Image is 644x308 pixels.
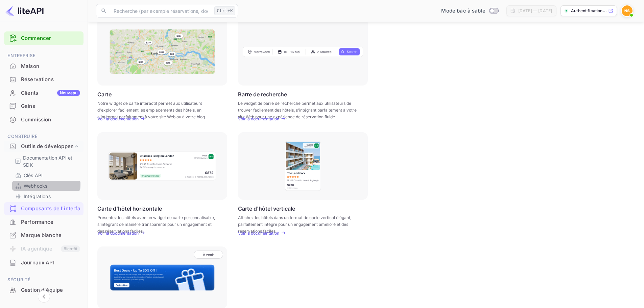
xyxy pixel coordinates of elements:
[238,116,281,121] a: Voir la documentation
[23,155,72,168] font: Documentation API et SDK
[238,231,281,236] a: Voir la documentation
[441,7,485,14] font: Mode bac à sable
[97,116,140,121] a: Voir la documentation
[21,35,51,41] font: Commencer
[15,193,78,200] a: Intégrations
[238,116,279,121] font: Voir la documentation
[21,232,62,238] font: Marque blanche
[4,31,84,45] div: Commencer
[97,231,140,236] a: Voir la documentation
[238,91,287,98] font: Barre de recherche
[238,215,351,234] font: Affichez les hôtels dans un format de carte vertical élégant, parfaitement intégré pour un engage...
[7,53,35,58] font: Entreprise
[571,8,607,13] font: Authentification...
[238,101,357,119] font: Le widget de barre de recherche permet aux utilisateurs de trouver facilement des hôtels, s'intég...
[12,191,81,201] div: Intégrations
[4,73,84,86] a: Réservations
[622,5,633,16] img: Nicolas Sery
[4,60,84,73] div: Maison
[110,264,215,291] img: Cadre de bannière
[97,116,138,121] font: Voir la documentation
[506,5,556,16] div: Cliquez pour modifier la période de la plage de dates
[97,231,138,236] font: Voir la documentation
[4,60,84,72] a: Maison
[15,154,78,168] a: Documentation API et SDK
[21,76,54,82] font: Réservations
[60,90,77,95] font: Nouveau
[4,256,84,269] a: Journaux API
[97,205,162,212] font: Carte d'hôtel horizontale
[4,100,84,113] div: Gains
[4,284,84,296] a: Gestion d'équipe
[438,7,501,15] div: Passer en mode Production
[21,287,63,293] font: Gestion d'équipe
[4,87,84,99] a: ClientsNouveau
[284,141,321,191] img: Cadre vertical pour carte d'hôtel
[21,90,38,96] font: Clients
[4,256,84,269] div: Journaux API
[4,216,84,228] a: Performance
[4,100,84,112] a: Gains
[12,153,81,170] div: Documentation API et SDK
[4,113,84,126] div: Commission
[21,116,51,123] font: Commission
[7,277,30,282] font: Sécurité
[21,205,113,212] font: Composants de l'interface utilisateur
[4,141,84,152] div: Outils de développement
[238,205,295,212] font: Carte d'hôtel verticale
[21,103,35,109] font: Gains
[15,182,78,189] a: Webhooks
[21,34,80,42] a: Commencer
[38,290,50,303] button: Réduire la navigation
[21,63,39,69] font: Maison
[217,8,233,13] font: Ctrl+K
[110,4,212,18] input: Recherche (par exemple réservations, documentation)
[238,231,279,236] font: Voir la documentation
[4,113,84,126] a: Commission
[7,134,38,139] font: Construire
[97,91,112,98] font: Carte
[243,46,363,57] img: Cadre de recherche
[21,259,54,266] font: Journaux API
[5,5,44,16] img: Logo LiteAPI
[21,143,83,149] font: Outils de développement
[108,151,217,181] img: Cadre horizontal pour carte d'hôtel
[97,101,206,119] font: Notre widget de carte interactif permet aux utilisateurs d'explorer facilement les emplacements d...
[21,219,54,225] font: Performance
[15,172,78,179] a: Clés API
[97,215,215,234] font: Présentez les hôtels avec un widget de carte personnalisable, s'intégrant de manière transparente...
[4,284,84,297] div: Gestion d'équipe
[4,229,84,242] div: Marque blanche
[203,253,214,257] font: À venir
[4,202,84,215] div: Composants de l'interface utilisateur
[110,29,215,74] img: Cadre de carte
[518,8,552,13] font: [DATE] — [DATE]
[4,87,84,100] div: ClientsNouveau
[4,216,84,229] div: Performance
[12,181,81,191] div: Webhooks
[4,229,84,241] a: Marque blanche
[4,202,84,215] a: Composants de l'interface utilisateur
[4,73,84,86] div: Réservations
[24,183,47,189] font: Webhooks
[12,170,81,180] div: Clés API
[24,193,51,199] font: Intégrations
[24,172,43,178] font: Clés API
